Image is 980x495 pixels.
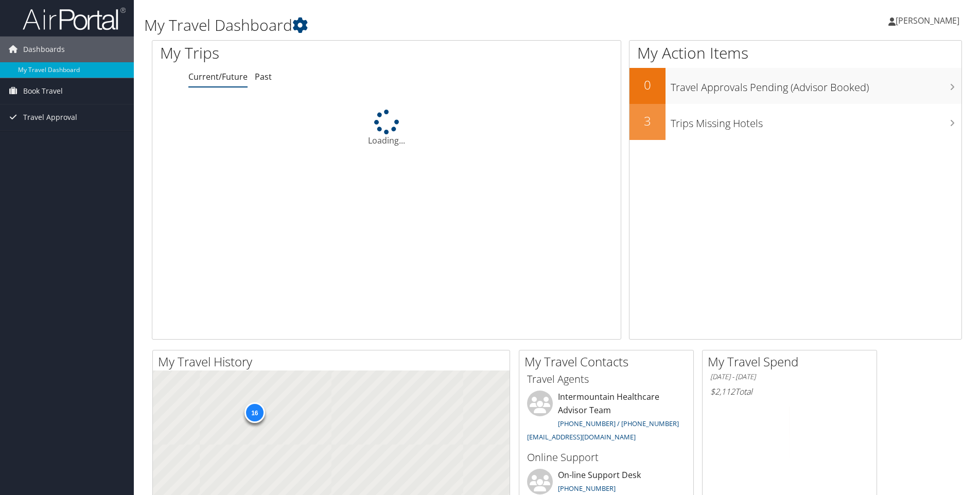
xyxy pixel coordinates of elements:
h3: Online Support [527,450,686,465]
h3: Travel Agents [527,372,686,386]
h3: Travel Approvals Pending (Advisor Booked) [671,75,961,95]
span: Book Travel [23,78,63,104]
h2: My Travel History [158,353,510,370]
a: [PHONE_NUMBER] [558,484,616,493]
h3: Trips Missing Hotels [671,111,961,131]
a: Current/Future [188,71,248,82]
h2: My Travel Contacts [524,353,693,370]
h2: My Travel Spend [708,353,877,370]
li: Intermountain Healthcare Advisor Team [522,391,691,446]
h6: [DATE] - [DATE] [710,372,869,382]
img: airportal-logo.png [23,7,126,31]
h2: 0 [629,76,666,94]
h1: My Travel Dashboard [144,14,694,36]
h2: 3 [629,112,666,130]
div: Loading... [152,110,621,147]
span: Dashboards [23,37,65,62]
a: [PERSON_NAME] [888,5,970,36]
a: 3Trips Missing Hotels [629,104,961,140]
h1: My Trips [160,42,418,64]
h6: Total [710,386,869,397]
span: Travel Approval [23,104,77,130]
h1: My Action Items [629,42,961,64]
span: [PERSON_NAME] [896,15,959,26]
a: [PHONE_NUMBER] / [PHONE_NUMBER] [558,419,679,428]
a: 0Travel Approvals Pending (Advisor Booked) [629,68,961,104]
a: Past [255,71,272,82]
span: $2,112 [710,386,735,397]
div: 16 [244,402,265,423]
a: [EMAIL_ADDRESS][DOMAIN_NAME] [527,432,636,441]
